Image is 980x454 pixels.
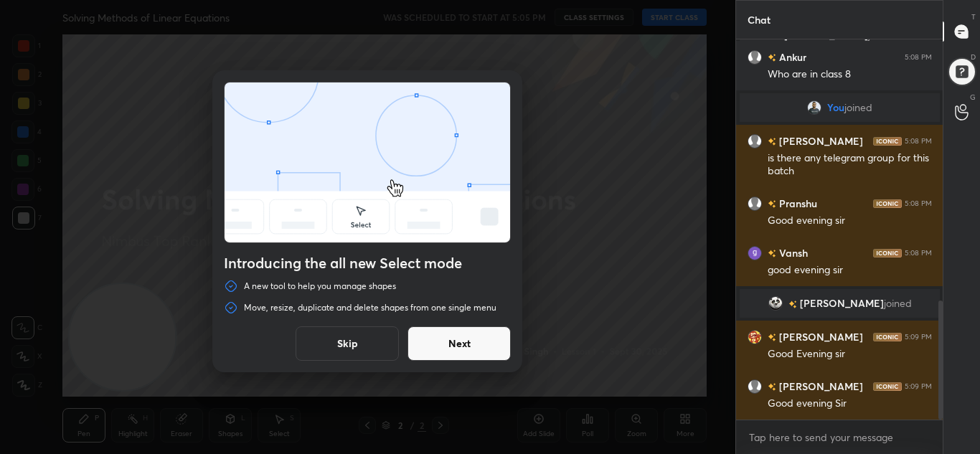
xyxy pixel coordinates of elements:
[788,301,796,308] img: no-rating-badge.077c3623.svg
[873,137,902,146] img: iconic-dark.1390631f.png
[768,347,932,361] div: Good Evening sir
[748,246,762,260] img: 3
[970,92,976,103] p: G
[971,52,976,62] p: D
[905,199,932,208] div: 5:08 PM
[748,197,762,211] img: default.png
[768,296,782,311] img: 1a01e0c4bca64a95b32223b69051e9b2.jpg
[827,102,844,113] span: You
[776,196,817,211] h6: Pranshu
[768,263,932,278] div: good evening sir
[224,255,511,272] h4: Introducing the all new Select mode
[776,245,808,260] h6: Vansh
[807,100,821,115] img: f292c3bc2352430695c83c150198b183.jpg
[873,333,902,341] img: iconic-dark.1390631f.png
[768,334,776,341] img: no-rating-badge.077c3623.svg
[736,1,782,39] p: Chat
[748,330,762,344] img: 3
[799,298,883,309] span: [PERSON_NAME]
[905,249,932,257] div: 5:08 PM
[748,50,762,65] img: default.png
[905,382,932,391] div: 5:09 PM
[776,49,806,65] h6: Ankur
[768,200,776,208] img: no-rating-badge.077c3623.svg
[225,82,510,245] div: animation
[768,67,932,82] div: Who are in class 8
[768,214,932,228] div: Good evening sir
[905,137,932,146] div: 5:08 PM
[873,199,902,208] img: iconic-dark.1390631f.png
[736,39,943,420] div: grid
[244,280,396,292] p: A new tool to help you manage shapes
[296,326,399,361] button: Skip
[244,302,496,313] p: Move, resize, duplicate and delete shapes from one single menu
[748,379,762,394] img: default.png
[971,11,976,22] p: T
[768,151,932,179] div: is there any telegram group for this batch
[407,326,511,361] button: Next
[873,382,902,391] img: iconic-dark.1390631f.png
[905,333,932,341] div: 5:09 PM
[768,383,776,391] img: no-rating-badge.077c3623.svg
[768,54,776,62] img: no-rating-badge.077c3623.svg
[776,329,863,344] h6: [PERSON_NAME]
[768,250,776,257] img: no-rating-badge.077c3623.svg
[748,134,762,148] img: default.png
[873,249,902,257] img: iconic-dark.1390631f.png
[776,379,863,394] h6: [PERSON_NAME]
[776,133,863,148] h6: [PERSON_NAME]
[768,397,932,411] div: Good evening Sir
[768,138,776,146] img: no-rating-badge.077c3623.svg
[883,298,911,309] span: joined
[905,53,932,62] div: 5:08 PM
[844,102,872,113] span: joined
